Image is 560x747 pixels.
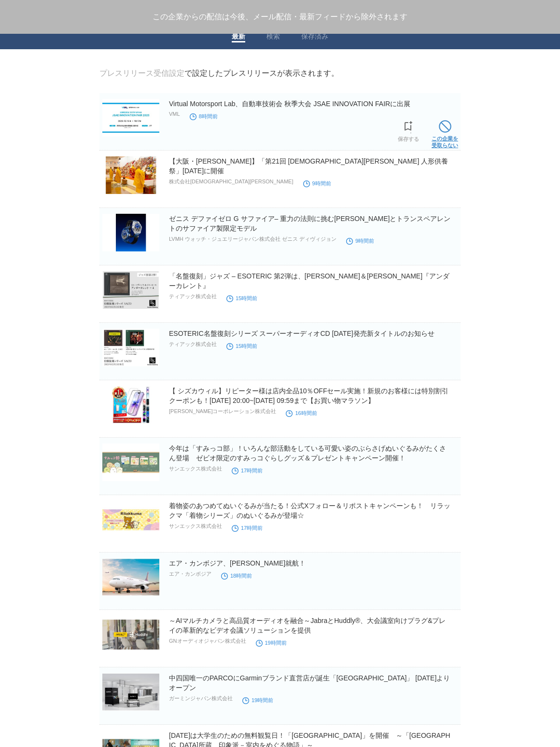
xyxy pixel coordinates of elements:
time: 8時間前 [190,113,218,119]
p: 株式会社[DEMOGRAPHIC_DATA][PERSON_NAME] [169,178,294,185]
img: 「名盤復刻」ジャズ – ESOTERIC 第2弾は、ビル・エヴァンス＆ジム・ホール『アンダーカレント』 [102,271,159,309]
img: 着物姿のあつめてぬいぐるみが当たる！公式Xフォロー＆リポストキャンペーンも！ リラックマ「着物シリーズ」のぬいぐるみが登場☆ [102,501,159,539]
p: LVMH ウォッチ・ジュエリージャパン株式会社 ゼニス ディヴィジョン [169,235,336,243]
a: 「名盤復刻」ジャズ – ESOTERIC 第2弾は、[PERSON_NAME]＆[PERSON_NAME]『アンダーカレント』 [169,272,449,290]
p: サンエックス株式会社 [169,523,222,530]
a: 保存済み [301,32,328,42]
time: 15時間前 [226,295,257,301]
time: 9時間前 [303,180,331,186]
a: 保存する [398,118,419,142]
p: [PERSON_NAME]コーポレーション株式会社 [169,408,276,415]
time: 15時間前 [226,343,257,349]
a: プレスリリース受信設定 [99,69,184,77]
div: で設定したプレスリリースが表示されます。 [99,69,339,79]
a: 【大阪・[PERSON_NAME]】「第21回 [DEMOGRAPHIC_DATA][PERSON_NAME] 人形供養祭」[DATE]に開催 [169,157,448,175]
img: ESOTERIC名盤復刻シリーズ スーパーオーディオCD 12月13日発売新タイトルのお知らせ [102,329,159,366]
p: ガーミンジャパン株式会社 [169,695,233,702]
img: 中四国唯一のPARCOにGarminブランド直営店が誕生「ガーミンストア広島」 2025年11月1日（土）よりオープン [102,673,159,711]
a: Virtual Motorsport Lab、自動車技術会 秋季大会 JSAE INNOVATION FAIRに出展 [169,100,410,108]
img: 【大阪・八尾】「第21回 八光殿 人形供養祭」10月26日(日)に開催 [102,156,159,194]
time: 17時間前 [232,525,263,531]
p: サンエックス株式会社 [169,465,222,472]
a: 【 シズカウィル】リピーター様は店内全品10％OFFセール実施！新規のお客様には特別割引クーポンも！[DATE] 20:00~[DATE] 09:59まで【お買い物マラソン】 [169,387,448,404]
a: 今年は「すみっコ部」！いろんな部活動をしている可愛い姿のぶらさげぬいぐるみがたくさん登場 ゼビオ限定のすみっコぐらしグッズ＆プレゼントキャンペーン開催！ [169,444,446,462]
time: 19時間前 [242,697,273,703]
img: エア・カンボジア、日本初就航！ [102,558,159,596]
p: GNオーディオジャパン株式会社 [169,637,246,645]
a: 最新 [232,32,245,42]
p: ティアック株式会社 [169,293,217,300]
img: Virtual Motorsport Lab、自動車技術会 秋季大会 JSAE INNOVATION FAIRに出展 [102,99,159,137]
time: 18時間前 [221,573,252,579]
a: 中四国唯一のPARCOにGarminブランド直営店が誕生「[GEOGRAPHIC_DATA]」 [DATE]よりオープン [169,674,450,692]
time: 16時間前 [286,410,317,416]
img: ～AIマルチカメラと高品質オーディオを融合～JabraとHuddly®、大会議室向けプラグ&プレイの革新的なビデオ会議ソリューションを提供 [102,616,159,653]
p: エア・カンボジア [169,570,211,578]
time: 19時間前 [256,640,287,646]
a: 着物姿のあつめてぬいぐるみが当たる！公式Xフォロー＆リポストキャンペーンも！ リラックマ「着物シリーズ」のぬいぐるみが登場☆ [169,502,450,519]
a: ～AIマルチカメラと高品質オーディオを融合～JabraとHuddly®、大会議室向けプラグ&プレイの革新的なビデオ会議ソリューションを提供 [169,617,446,634]
time: 9時間前 [346,238,374,244]
img: ゼニス デファイゼロ G サファイア– 重力の法則に挑むブルーとトランスペアレントのサファイア製限定モデル [102,214,159,251]
p: ティアック株式会社 [169,341,217,348]
a: 検索 [266,32,280,42]
img: 今年は「すみっコ部」！いろんな部活動をしている可愛い姿のぶらさげぬいぐるみがたくさん登場 ゼビオ限定のすみっコぐらしグッズ＆プレゼントキャンペーン開催！ [102,443,159,481]
a: この企業を受取らない [432,118,458,149]
a: エア・カンボジア、[PERSON_NAME]就航！ [169,559,306,567]
a: ゼニス デファイゼロ G サファイア– 重力の法則に挑む[PERSON_NAME]とトランスペアレントのサファイア製限定モデル [169,215,450,232]
a: ESOTERIC名盤復刻シリーズ スーパーオーディオCD [DATE]発売新タイトルのお知らせ [169,330,434,337]
time: 17時間前 [232,468,263,473]
img: 【 シズカウィル】リピーター様は店内全品10％OFFセール実施！新規のお客様には特別割引クーポンも！10/14 20:00~10/17 09:59まで【お買い物マラソン】 [102,386,159,424]
p: VML [169,111,180,117]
